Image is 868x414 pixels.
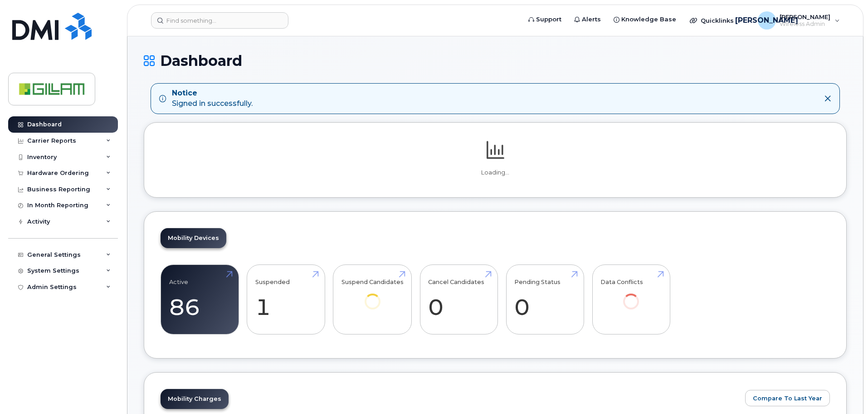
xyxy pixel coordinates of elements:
[600,269,662,322] a: Data Conflicts
[753,394,822,403] span: Compare To Last Year
[172,88,253,99] strong: Notice
[161,389,229,409] a: Mobility Charges
[161,228,226,248] a: Mobility Devices
[161,169,830,177] p: Loading...
[745,390,830,406] button: Compare To Last Year
[144,53,847,69] h1: Dashboard
[255,269,317,329] a: Suspended 1
[172,88,253,109] div: Signed in successfully.
[514,269,575,329] a: Pending Status 0
[428,269,489,329] a: Cancel Candidates 0
[169,269,230,329] a: Active 86
[341,269,404,322] a: Suspend Candidates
